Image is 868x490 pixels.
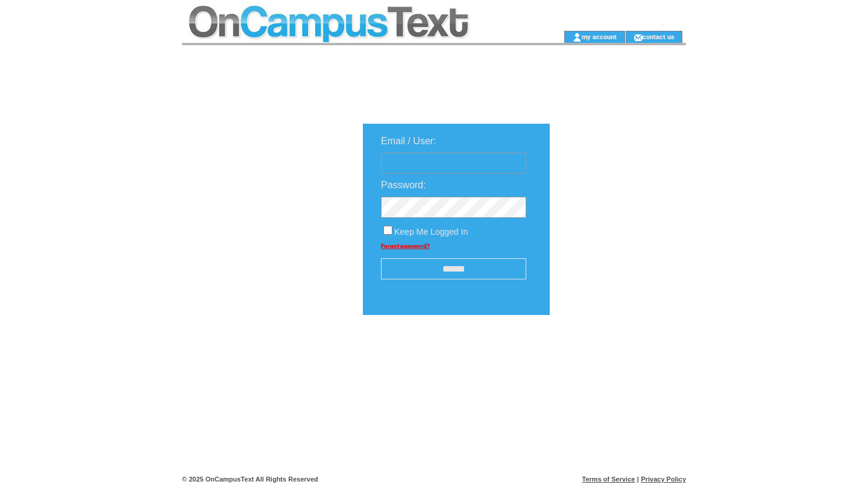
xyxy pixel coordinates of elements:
span: | [637,476,639,483]
span: Email / User: [381,136,436,146]
a: Forgot password? [381,243,430,249]
a: my account [582,33,617,40]
img: contact_us_icon.gif;jsessionid=FEC4262E9780BE7D5C2159FA7D568C2F [634,33,643,42]
img: transparent.png;jsessionid=FEC4262E9780BE7D5C2159FA7D568C2F [585,345,645,360]
img: account_icon.gif;jsessionid=FEC4262E9780BE7D5C2159FA7D568C2F [573,33,582,42]
span: Keep Me Logged In [394,227,468,237]
span: Password: [381,180,426,190]
a: Terms of Service [582,476,635,483]
a: Privacy Policy [641,476,686,483]
span: © 2025 OnCampusText All Rights Reserved [182,476,318,483]
a: contact us [643,33,675,40]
